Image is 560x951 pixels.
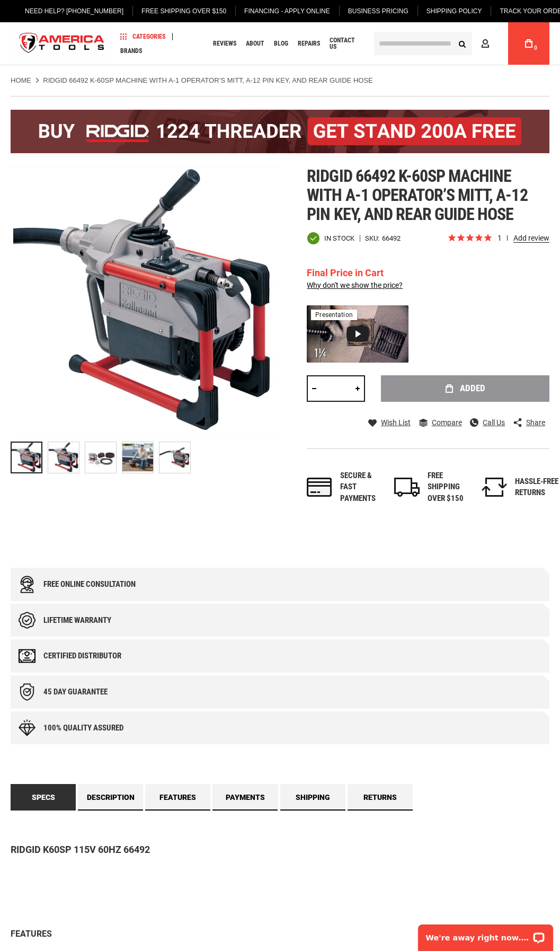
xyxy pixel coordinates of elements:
[411,918,560,951] iframe: LiveChat chat widget
[43,580,136,589] div: Free online consultation
[426,7,482,15] span: Shipping Policy
[122,436,159,479] div: RIDGID 66492 K-60SP MACHINE WITH A-1 OPERATOR’S MITT, A-12 PIN KEY, AND REAR GUIDE HOSE
[43,651,121,661] div: Certified Distributor
[381,419,411,426] span: Wish List
[470,418,505,427] a: Call Us
[85,442,116,473] img: RIDGID 66492 K-60SP MACHINE WITH A-1 OPERATOR’S MITT, A-12 PIN KEY, AND REAR GUIDE HOSE
[447,233,549,244] span: Rated 5.0 out of 5 stars 1 reviews
[293,37,325,51] a: Repairs
[394,478,420,497] img: shipping
[122,442,153,473] img: RIDGID 66492 K-60SP MACHINE WITH A-1 OPERATOR’S MITT, A-12 PIN KEY, AND REAR GUIDE HOSE
[11,76,31,85] a: Home
[324,235,354,242] span: In stock
[213,40,236,47] span: Reviews
[145,784,210,811] a: Features
[11,24,113,64] img: America Tools
[11,929,52,939] span: FEATURES
[368,418,411,427] a: Wish List
[307,478,332,497] img: payments
[246,40,264,47] span: About
[419,418,462,427] a: Compare
[534,45,537,51] span: 0
[120,48,142,54] span: Brands
[307,166,527,224] span: Ridgid 66492 k-60sp machine with a-1 operator’s mitt, a-12 pin key, and rear guide hose
[120,33,165,40] span: Categories
[298,40,320,47] span: Repairs
[307,266,403,280] div: Final Price in Cart
[325,37,366,51] a: Contact Us
[280,784,345,811] a: Shipping
[515,476,558,499] div: HASSLE-FREE RETURNS
[241,37,269,51] a: About
[11,436,48,479] div: RIDGID 66492 K-60SP MACHINE WITH A-1 OPERATOR’S MITT, A-12 PIN KEY, AND REAR GUIDE HOSE
[452,33,472,54] button: Search
[432,419,462,426] span: Compare
[497,234,549,242] span: 1 reviews
[340,470,384,504] div: Secure & fast payments
[159,436,191,479] div: RIDGID 66492 K-60SP MACHINE WITH A-1 OPERATOR’S MITT, A-12 PIN KEY, AND REAR GUIDE HOSE
[85,436,122,479] div: RIDGID 66492 K-60SP MACHINE WITH A-1 OPERATOR’S MITT, A-12 PIN KEY, AND REAR GUIDE HOSE
[269,37,293,51] a: Blog
[11,110,549,153] img: BOGO: Buy the RIDGID® 1224 Threader (26092), get the 92467 200A Stand FREE!
[519,22,539,65] a: 0
[78,784,143,811] a: Description
[11,784,76,811] a: Specs
[43,724,123,733] div: 100% quality assured
[159,442,190,473] img: RIDGID 66492 K-60SP MACHINE WITH A-1 OPERATOR’S MITT, A-12 PIN KEY, AND REAR GUIDE HOSE
[526,419,545,426] span: Share
[11,166,280,436] img: RIDGID 66492 K-60SP MACHINE WITH A-1 OPERATOR’S MITT, A-12 PIN KEY, AND REAR GUIDE HOSE
[11,844,150,855] strong: RIDGID K60SP 115V 60HZ 66492
[115,29,170,43] a: Categories
[482,478,507,497] img: returns
[348,784,413,811] a: Returns
[212,784,278,811] a: Payments
[43,616,111,625] div: Lifetime warranty
[330,37,361,50] span: Contact Us
[115,43,147,58] a: Brands
[483,419,505,426] span: Call Us
[48,442,79,473] img: RIDGID 66492 K-60SP MACHINE WITH A-1 OPERATOR’S MITT, A-12 PIN KEY, AND REAR GUIDE HOSE
[428,470,471,504] div: FREE SHIPPING OVER $150
[307,232,354,245] div: Availability
[274,40,288,47] span: Blog
[43,688,108,697] div: 45 day Guarantee
[208,37,241,51] a: Reviews
[48,436,85,479] div: RIDGID 66492 K-60SP MACHINE WITH A-1 OPERATOR’S MITT, A-12 PIN KEY, AND REAR GUIDE HOSE
[43,76,372,84] strong: RIDGID 66492 K-60SP MACHINE WITH A-1 OPERATOR’S MITT, A-12 PIN KEY, AND REAR GUIDE HOSE
[382,235,401,242] div: 66492
[307,281,403,289] a: Why don't we show the price?
[11,24,113,64] a: store logo
[365,235,382,242] strong: SKU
